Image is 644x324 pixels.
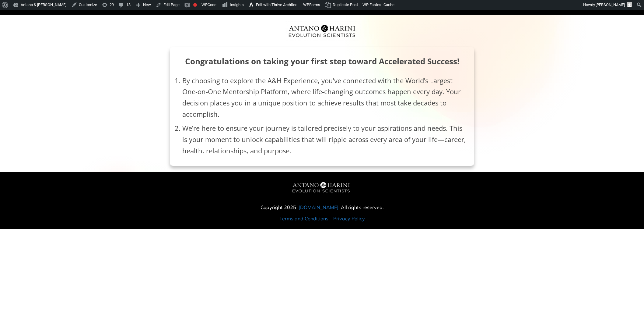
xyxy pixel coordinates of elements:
[284,178,360,198] img: A&H_Ev png
[182,123,468,156] li: We’re here to ensure your journey is tailored precisely to your aspirations and needs. This is yo...
[193,3,197,7] div: Focus keyphrase not set
[254,203,390,212] p: Copyright 2025 | | All rights reserved.
[185,56,459,67] strong: Congratulations on taking your first step toward Accelerated Success!
[596,2,625,7] span: [PERSON_NAME]
[285,21,359,41] img: Evolution-Scientist (2)
[279,215,328,222] a: Terms and Conditions
[182,75,468,123] li: By choosing to explore the A&H Experience, you’ve connected with the World’s Largest One-on-One M...
[230,2,244,7] span: Insights
[333,215,365,222] a: Privacy Policy
[299,204,338,210] a: [DOMAIN_NAME]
